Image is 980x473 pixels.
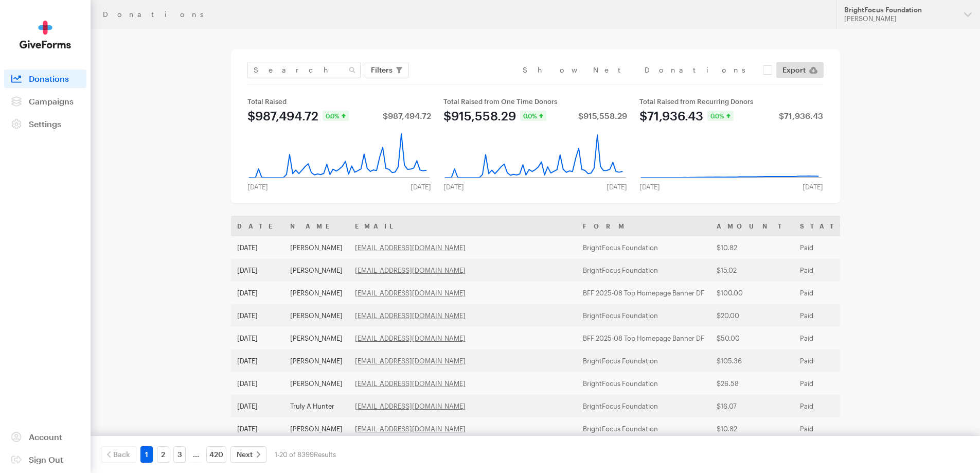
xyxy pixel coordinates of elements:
td: [PERSON_NAME] [284,304,349,327]
a: [EMAIL_ADDRESS][DOMAIN_NAME] [355,311,466,320]
td: Paid [794,282,869,304]
div: Total Raised from Recurring Donors [639,97,823,106]
td: BrightFocus Foundation [577,417,710,440]
div: $71,936.43 [779,112,823,120]
div: $987,494.72 [247,110,318,122]
th: Date [231,216,284,236]
td: [PERSON_NAME] [284,349,349,372]
span: Account [29,432,62,442]
div: $71,936.43 [639,110,703,122]
div: $987,494.72 [383,112,431,120]
a: Next [230,446,266,463]
td: $16.07 [710,395,794,417]
td: [DATE] [231,236,284,259]
div: 0.0% [323,111,349,121]
td: [DATE] [231,349,284,372]
a: [EMAIL_ADDRESS][DOMAIN_NAME] [355,357,466,365]
div: [PERSON_NAME] [844,14,956,23]
td: Paid [794,327,869,349]
td: BrightFocus Foundation [577,349,710,372]
a: 420 [206,446,226,463]
div: Total Raised from One Time Donors [443,97,627,106]
th: Name [284,216,349,236]
td: BrightFocus Foundation [577,395,710,417]
a: [EMAIL_ADDRESS][DOMAIN_NAME] [355,425,466,433]
td: $15.02 [710,259,794,282]
td: $100.00 [710,282,794,304]
div: [DATE] [796,183,829,191]
div: [DATE] [437,183,470,191]
td: $10.82 [710,417,794,440]
span: Settings [29,119,61,129]
td: [DATE] [231,304,284,327]
a: [EMAIL_ADDRESS][DOMAIN_NAME] [355,266,466,274]
th: Email [349,216,577,236]
td: Paid [794,395,869,417]
td: [DATE] [231,372,284,395]
td: BrightFocus Foundation [577,304,710,327]
a: Sign Out [4,450,86,469]
div: [DATE] [241,183,274,191]
th: Status [794,216,869,236]
td: [DATE] [231,395,284,417]
span: Results [314,450,336,459]
a: [EMAIL_ADDRESS][DOMAIN_NAME] [355,243,466,252]
td: Paid [794,304,869,327]
td: [PERSON_NAME] [284,417,349,440]
th: Amount [710,216,794,236]
a: 3 [173,446,186,463]
td: BFF 2025-08 Top Homepage Banner DF [577,327,710,349]
div: [DATE] [404,183,437,191]
td: Paid [794,417,869,440]
a: [EMAIL_ADDRESS][DOMAIN_NAME] [355,334,466,342]
a: Donations [4,69,86,88]
td: BFF 2025-08 Top Homepage Banner DF [577,282,710,304]
th: Form [577,216,710,236]
td: [DATE] [231,327,284,349]
span: Next [237,448,253,461]
span: Filters [371,64,393,76]
td: $26.58 [710,372,794,395]
td: [DATE] [231,259,284,282]
a: 2 [157,446,169,463]
td: BrightFocus Foundation [577,236,710,259]
td: [PERSON_NAME] [284,259,349,282]
div: 1-20 of 8399 [275,446,336,463]
td: Paid [794,236,869,259]
div: 0.0% [707,111,734,121]
div: $915,558.29 [578,112,627,120]
td: [PERSON_NAME] [284,327,349,349]
td: Truly A Hunter [284,395,349,417]
td: [PERSON_NAME] [284,236,349,259]
div: [DATE] [633,183,666,191]
div: 0.0% [520,111,546,121]
button: Filters [365,62,408,78]
td: Paid [794,259,869,282]
span: Campaigns [29,96,74,106]
td: [PERSON_NAME] [284,372,349,395]
span: Donations [29,74,69,83]
td: [DATE] [231,282,284,304]
img: GiveForms [20,21,71,49]
td: Paid [794,372,869,395]
td: Paid [794,349,869,372]
span: Sign Out [29,454,63,464]
a: [EMAIL_ADDRESS][DOMAIN_NAME] [355,289,466,297]
a: Export [776,62,824,78]
td: [PERSON_NAME] [284,282,349,304]
span: Export [782,64,806,76]
a: Settings [4,115,86,133]
a: Campaigns [4,92,86,111]
a: [EMAIL_ADDRESS][DOMAIN_NAME] [355,402,466,410]
div: Total Raised [247,97,431,106]
td: [DATE] [231,417,284,440]
div: BrightFocus Foundation [844,6,956,14]
input: Search Name & Email [247,62,361,78]
td: BrightFocus Foundation [577,259,710,282]
div: $915,558.29 [443,110,516,122]
td: $50.00 [710,327,794,349]
td: $105.36 [710,349,794,372]
td: BrightFocus Foundation [577,372,710,395]
td: $10.82 [710,236,794,259]
div: [DATE] [600,183,633,191]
